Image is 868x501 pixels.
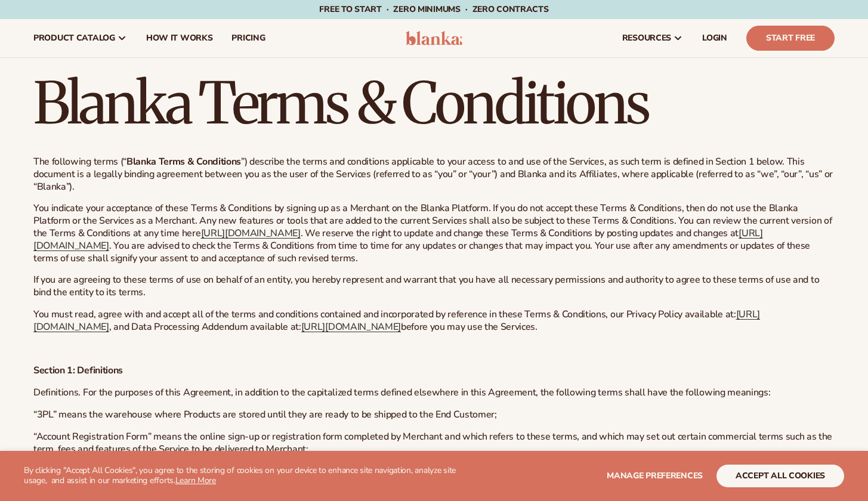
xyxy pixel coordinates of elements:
[33,75,835,132] h1: Blanka Terms & Conditions
[693,19,737,57] a: LOGIN
[301,320,401,333] a: [URL][DOMAIN_NAME]
[746,26,835,51] a: Start Free
[33,364,123,377] b: Section 1: Definitions
[175,475,216,486] a: Learn More
[607,465,703,487] button: Manage preferences
[607,470,703,481] span: Manage preferences
[146,33,213,43] span: How It Works
[126,155,241,168] b: Blanka Terms & Conditions
[319,4,548,15] span: Free to start · ZERO minimums · ZERO contracts
[33,156,835,193] p: The following terms (“ ”) describe the terms and conditions applicable to your access to and use ...
[716,465,844,487] button: accept all cookies
[613,19,693,57] a: resources
[622,33,671,43] span: resources
[33,227,763,252] a: [URL][DOMAIN_NAME]
[33,409,835,421] p: “3PL” means the warehouse where Products are stored until they are ready to be shipped to the End...
[137,19,223,57] a: How It Works
[24,466,457,486] p: By clicking "Accept All Cookies", you agree to the storing of cookies on your device to enhance s...
[231,33,265,43] span: pricing
[33,308,835,333] p: You must read, agree with and accept all of the terms and conditions contained and incorporated b...
[222,19,274,57] a: pricing
[33,308,760,333] a: [URL][DOMAIN_NAME]
[33,274,835,299] p: If you are agreeing to these terms of use on behalf of an entity, you hereby represent and warran...
[702,33,727,43] span: LOGIN
[33,386,835,399] p: Definitions. For the purposes of this Agreement, in addition to the capitalized terms defined els...
[24,19,137,57] a: product catalog
[201,227,301,240] a: [URL][DOMAIN_NAME]
[406,31,462,45] img: logo
[33,431,835,456] p: “Account Registration Form” means the online sign-up or registration form completed by Merchant a...
[33,202,835,264] p: You indicate your acceptance of these Terms & Conditions by signing up as a Merchant on the Blank...
[33,33,115,43] span: product catalog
